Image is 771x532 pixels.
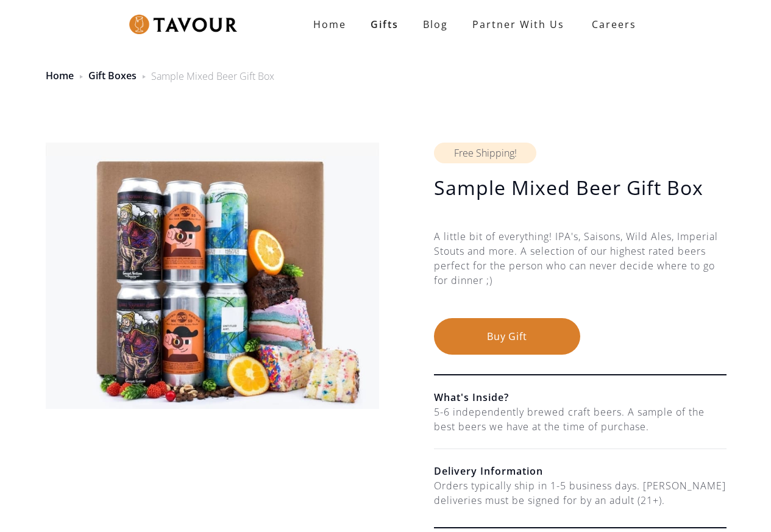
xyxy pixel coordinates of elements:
h1: Sample Mixed Beer Gift Box [434,176,727,200]
a: Home [46,69,74,82]
a: Gifts [358,12,411,37]
strong: Careers [592,12,636,37]
button: Buy Gift [434,318,580,355]
h6: What's Inside? [434,390,727,405]
a: Home [301,12,358,37]
h6: Delivery Information [434,464,727,478]
strong: Home [313,18,346,31]
a: Gift Boxes [88,69,137,82]
div: 5-6 independently brewed craft beers. A sample of the best beers we have at the time of purchase. [434,405,727,434]
div: Orders typically ship in 1-5 business days. [PERSON_NAME] deliveries must be signed for by an adu... [434,478,727,508]
div: Sample Mixed Beer Gift Box [151,69,274,83]
a: Blog [411,12,460,37]
div: Free Shipping! [434,143,536,163]
a: Careers [577,7,645,41]
a: partner with us [460,12,577,37]
div: A little bit of everything! IPA's, Saisons, Wild Ales, Imperial Stouts and more. A selection of o... [434,229,727,318]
